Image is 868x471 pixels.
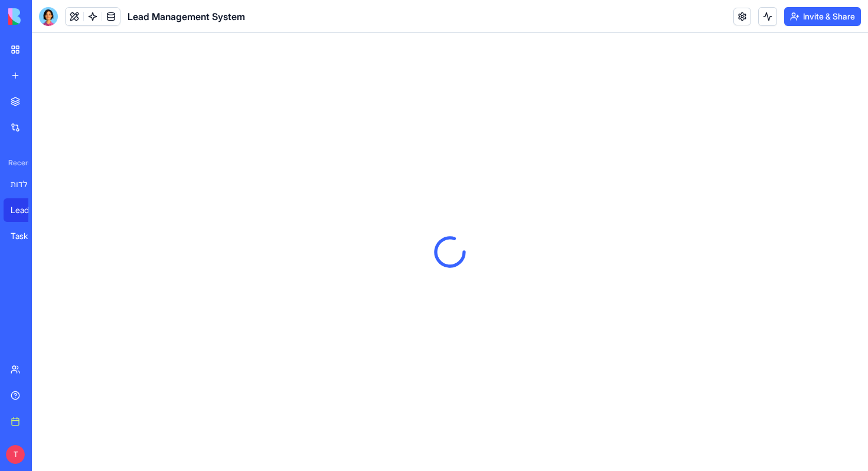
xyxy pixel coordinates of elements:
span: T [6,445,25,464]
div: ניהול יולדות ואחיות מיילדות [11,178,44,190]
span: Lead Management System [128,9,245,24]
a: ניהול יולדות ואחיות מיילדות [4,172,51,196]
a: Task Manager [4,224,51,248]
div: Lead Management System [11,204,44,216]
a: Lead Management System [4,198,51,222]
span: Recent [4,158,28,168]
img: logo [8,8,81,25]
div: Task Manager [11,230,44,242]
button: Invite & Share [784,7,861,26]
